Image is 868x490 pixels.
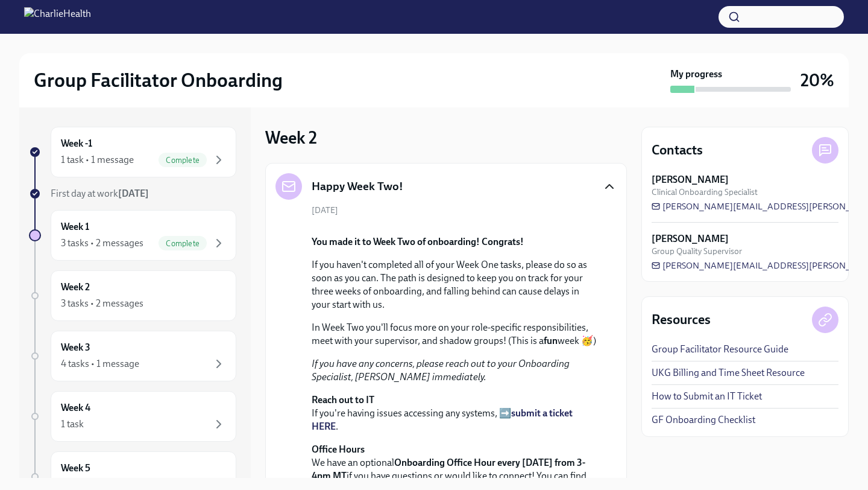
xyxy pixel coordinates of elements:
p: In Week Two you'll focus more on your role-specific responsibilities, meet with your supervisor, ... [312,321,597,348]
p: If you haven't completed all of your Week One tasks, please do so as soon as you can. The path is... [312,258,597,311]
span: Complete [159,156,207,165]
strong: [PERSON_NAME] [652,173,729,186]
a: Week 13 tasks • 2 messagesComplete [29,210,236,261]
a: First day at work[DATE] [29,187,236,200]
h6: Week 1 [61,220,89,234]
h6: Week -1 [61,137,92,150]
h6: Week 2 [61,281,90,294]
h6: Week 3 [61,341,90,354]
h3: 20% [800,69,834,91]
h4: Resources [652,311,711,329]
strong: You made it to Week Two of onboarding! Congrats! [312,236,524,247]
span: [DATE] [312,205,338,216]
a: Week 23 tasks • 2 messages [29,270,236,321]
h5: Happy Week Two! [312,179,403,194]
div: 1 task • 1 message [61,153,134,167]
span: First day at work [51,188,149,199]
div: 4 tasks • 1 message [61,357,139,371]
a: UKG Billing and Time Sheet Resource [652,366,805,380]
strong: Onboarding Office Hour every [DATE] from 3-4pm MT [312,457,585,482]
strong: Office Hours [312,444,365,455]
strong: My progress [670,68,722,81]
a: GF Onboarding Checklist [652,413,755,427]
p: If you're having issues accessing any systems, ➡️ . [312,393,597,433]
div: 3 tasks • 2 messages [61,297,143,310]
h3: Week 2 [265,127,317,148]
div: 3 tasks • 2 messages [61,237,143,250]
em: If you have any concerns, please reach out to your Onboarding Specialist, [PERSON_NAME] immediately. [312,358,570,383]
strong: [DATE] [118,188,149,199]
a: Week 34 tasks • 1 message [29,331,236,381]
a: Week 41 task [29,391,236,442]
strong: [PERSON_NAME] [652,232,729,246]
a: How to Submit an IT Ticket [652,390,762,403]
h2: Group Facilitator Onboarding [34,68,283,92]
span: Group Quality Supervisor [652,246,742,257]
div: 1 task [61,418,84,431]
strong: fun [544,335,558,346]
h4: Contacts [652,141,703,159]
a: Week -11 task • 1 messageComplete [29,127,236,177]
span: Clinical Onboarding Specialist [652,186,758,198]
h6: Week 4 [61,401,90,415]
img: CharlieHealth [24,7,91,27]
span: Complete [159,239,207,248]
strong: Reach out to IT [312,394,374,406]
h6: Week 5 [61,462,90,475]
a: Group Facilitator Resource Guide [652,343,788,356]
